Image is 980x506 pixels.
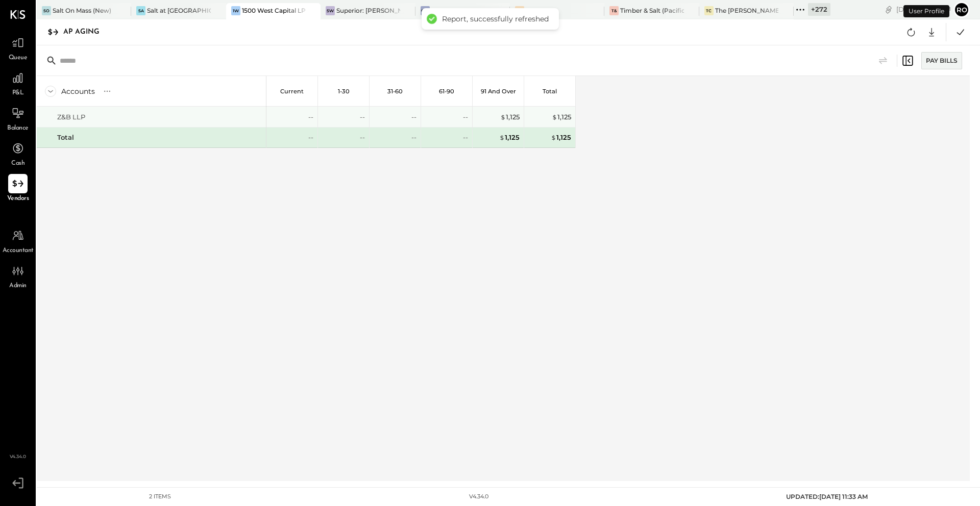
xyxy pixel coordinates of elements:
[921,52,962,69] div: Pay Bills
[500,113,506,121] span: $
[551,133,571,142] div: 1,125
[469,493,488,501] div: v 4.34.0
[552,112,571,122] div: 1,125
[280,88,304,95] p: Current
[953,2,970,18] button: Ro
[903,5,949,17] div: User Profile
[704,6,714,15] div: TC
[620,6,683,15] div: Timber & Salt (Pacific Dining CA1 LLC)
[1,261,35,291] a: Admin
[715,6,778,15] div: The [PERSON_NAME]
[1,33,35,63] a: Queue
[12,89,24,98] span: P&L
[149,493,171,501] div: 2 items
[463,133,468,142] div: --
[336,6,400,15] div: Superior: [PERSON_NAME]
[411,112,416,122] div: --
[1,139,35,168] a: Cash
[411,133,416,142] div: --
[360,133,365,142] div: --
[308,133,313,142] div: --
[1,68,35,98] a: P&L
[326,6,335,15] div: SW
[53,6,111,15] div: Salt On Mass (New)
[1,174,35,204] a: Vendors
[7,124,29,133] span: Balance
[136,6,145,15] div: Sa
[515,6,524,15] div: AI
[57,112,85,122] div: Z&B LLP
[808,3,830,16] div: + 272
[3,246,34,256] span: Accountant
[11,159,24,168] span: Cash
[896,5,951,14] div: [DATE]
[609,6,619,15] div: T&
[431,6,495,15] div: Great White Brentwood
[499,133,505,141] span: $
[9,54,28,63] span: Queue
[481,88,516,95] p: 91 and Over
[61,86,95,96] div: Accounts
[387,88,403,95] p: 31-60
[42,6,51,15] div: SO
[1,104,35,133] a: Balance
[308,112,313,122] div: --
[147,6,210,15] div: Salt at [GEOGRAPHIC_DATA]
[1,226,35,256] a: Accountant
[463,112,468,122] div: --
[500,112,520,122] div: 1,125
[499,133,520,142] div: 1,125
[884,4,894,15] div: copy link
[7,194,29,204] span: Vendors
[543,88,557,95] p: Total
[442,14,549,23] div: Report, successfully refreshed
[439,88,454,95] p: 61-90
[786,493,868,500] span: UPDATED: [DATE] 11:33 AM
[63,24,110,40] div: AP Aging
[338,88,350,95] p: 1-30
[57,133,74,142] div: Total
[551,133,556,141] span: $
[360,112,365,122] div: --
[231,6,240,15] div: 1W
[552,113,557,121] span: $
[9,282,27,291] span: Admin
[526,6,557,15] div: Alpine Inn
[421,6,430,15] div: GW
[242,6,305,15] div: 1500 West Capital LP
